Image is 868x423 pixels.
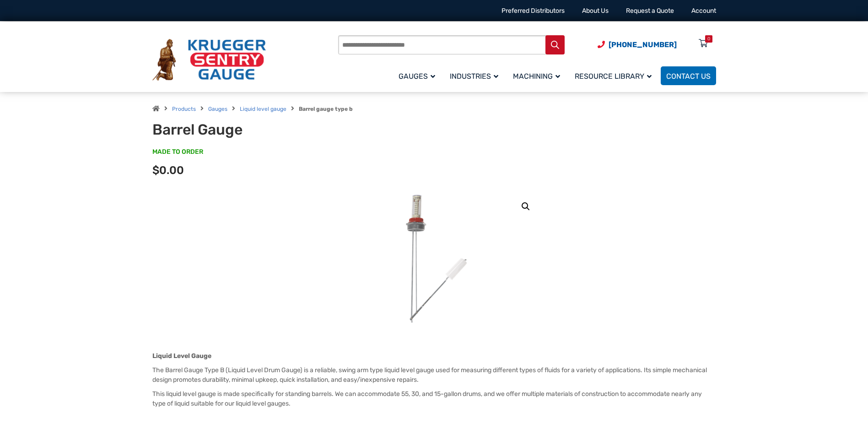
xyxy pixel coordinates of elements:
[399,72,435,81] span: Gauges
[240,106,286,112] a: Liquid level gauge
[501,7,565,15] a: Preferred Distributors
[444,65,507,87] a: Industries
[609,40,677,49] span: [PHONE_NUMBER]
[152,365,716,385] p: The Barrel Gauge Type B (Liquid Level Drum Gauge) is a reliable, swing arm type liquid level gaug...
[450,72,498,81] span: Industries
[691,7,716,15] a: Account
[598,39,677,50] a: Phone Number (920) 434-8860
[518,198,534,215] a: View full-screen image gallery
[172,106,196,112] a: Products
[152,352,211,360] strong: Liquid Level Gauge
[152,147,203,157] span: MADE TO ORDER
[152,389,716,408] p: This liquid level gauge is made specifically for standing barrels. We can accommodate 55, 30, and...
[582,7,609,15] a: About Us
[365,191,502,328] img: Barrel Gauge
[152,39,266,81] img: Krueger Sentry Gauge
[513,72,560,81] span: Machining
[393,65,444,87] a: Gauges
[575,72,652,81] span: Resource Library
[507,65,569,87] a: Machining
[707,35,710,43] div: 0
[299,106,353,112] strong: Barrel gauge type b
[569,65,661,87] a: Resource Library
[152,164,184,177] span: $0.00
[626,7,674,15] a: Request a Quote
[661,66,716,85] a: Contact Us
[152,121,378,138] h1: Barrel Gauge
[208,106,227,112] a: Gauges
[666,72,711,81] span: Contact Us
